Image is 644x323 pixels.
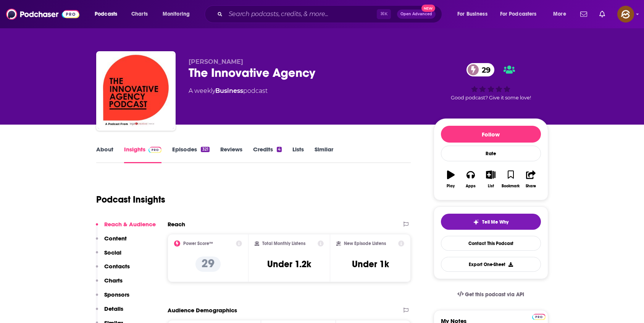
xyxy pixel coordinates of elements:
[96,146,113,163] a: About
[532,314,546,320] img: Podchaser Pro
[451,285,531,304] a: Get this podcast via API
[262,241,305,246] h2: Total Monthly Listens
[495,8,548,20] button: open menu
[189,58,243,65] span: [PERSON_NAME]
[267,258,311,270] h3: Under 1.2k
[482,219,508,225] span: Tell Me Why
[501,166,521,193] button: Bookmark
[315,146,333,163] a: Similar
[617,6,634,23] button: Show profile menu
[617,6,634,23] span: Logged in as hey85204
[474,63,494,76] span: 29
[148,147,162,153] img: Podchaser Pro
[253,146,282,163] a: Credits4
[466,184,476,188] div: Apps
[400,12,432,16] span: Open Advanced
[377,9,391,19] span: ⌘ K
[441,166,461,193] button: Play
[548,8,576,20] button: open menu
[168,307,237,314] h2: Audience Demographics
[96,263,130,277] button: Contacts
[447,184,455,188] div: Play
[172,146,209,163] a: Episodes321
[104,305,123,312] p: Details
[452,8,497,20] button: open menu
[189,86,268,96] div: A weekly podcast
[157,8,200,20] button: open menu
[124,146,162,163] a: InsightsPodchaser Pro
[96,194,165,205] h1: Podcast Insights
[434,58,548,106] div: 29Good podcast? Give it some love!
[104,249,121,256] p: Social
[473,219,479,225] img: tell me why sparkle
[526,184,536,188] div: Share
[126,8,152,20] a: Charts
[521,166,541,193] button: Share
[421,5,435,12] span: New
[183,241,213,246] h2: Power Score™
[441,126,541,143] button: Follow
[500,9,537,19] span: For Podcasters
[441,236,541,251] a: Contact This Podcast
[461,166,481,193] button: Apps
[344,241,386,246] h2: New Episode Listens
[451,95,531,101] span: Good podcast? Give it some love!
[96,291,129,305] button: Sponsors
[131,9,148,19] span: Charts
[617,6,634,23] img: User Profile
[96,305,123,319] button: Details
[553,9,566,19] span: More
[89,8,127,20] button: open menu
[441,146,541,161] div: Rate
[104,291,129,298] p: Sponsors
[96,277,123,291] button: Charts
[215,87,243,94] a: Business
[596,8,608,21] a: Show notifications dropdown
[226,8,377,20] input: Search podcasts, credits, & more...
[488,184,494,188] div: List
[397,10,436,19] button: Open AdvancedNew
[220,146,242,163] a: Reviews
[532,313,546,320] a: Pro website
[98,53,174,129] img: The Innovative Agency
[465,291,524,298] span: Get this podcast via API
[277,147,282,152] div: 4
[95,9,117,19] span: Podcasts
[163,9,190,19] span: Monitoring
[212,5,449,23] div: Search podcasts, credits, & more...
[466,63,494,76] a: 29
[441,214,541,230] button: tell me why sparkleTell Me Why
[502,184,520,188] div: Bookmark
[96,221,156,235] button: Reach & Audience
[457,9,487,19] span: For Business
[168,221,185,228] h2: Reach
[104,235,127,242] p: Content
[481,166,500,193] button: List
[201,147,209,152] div: 321
[6,7,79,21] img: Podchaser - Follow, Share and Rate Podcasts
[441,257,541,272] button: Export One-Sheet
[104,277,123,284] p: Charts
[104,263,130,270] p: Contacts
[577,8,590,21] a: Show notifications dropdown
[292,146,304,163] a: Lists
[96,249,121,263] button: Social
[352,258,389,270] h3: Under 1k
[104,221,156,228] p: Reach & Audience
[96,235,127,249] button: Content
[195,256,221,272] p: 29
